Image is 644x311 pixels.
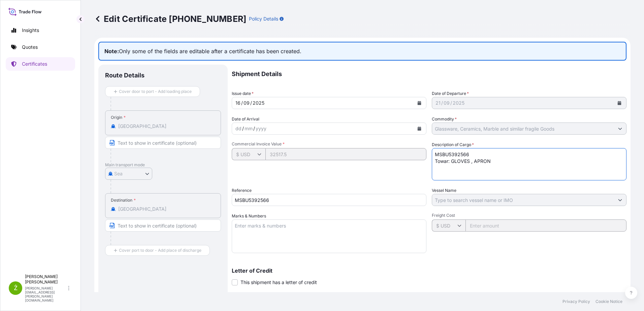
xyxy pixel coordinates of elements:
[235,125,242,133] div: day,
[25,274,67,285] p: [PERSON_NAME] [PERSON_NAME]
[443,99,450,107] div: month,
[232,116,259,123] span: Date of Arrival
[111,115,126,120] div: Origin
[104,48,119,55] strong: Note:
[6,57,75,71] a: Certificates
[114,170,123,177] span: Sea
[249,15,278,22] p: Policy Details
[432,141,474,148] label: Description of Cargo
[98,42,626,61] p: Only some of the fields are editable after a certificate has been created.
[414,98,425,108] button: Calendar
[253,125,255,133] div: /
[105,71,144,79] p: Route Details
[614,98,625,108] button: Calendar
[242,125,244,133] div: /
[111,198,136,203] div: Destination
[432,194,614,206] input: Type to search vessel name or IMO
[432,116,457,123] label: Commodity
[255,125,267,133] div: year,
[240,279,317,286] span: This shipment has a letter of credit
[105,168,152,180] button: Select transport
[614,123,626,135] button: Show suggestions
[595,299,622,304] a: Cookie Notice
[414,123,425,134] button: Calendar
[6,40,75,54] a: Quotes
[244,125,253,133] div: month,
[105,219,221,232] input: Text to appear on certificate
[252,99,265,107] div: year,
[452,99,465,107] div: year,
[6,24,75,37] a: Insights
[614,194,626,206] button: Show suggestions
[241,99,243,107] div: /
[22,27,39,34] p: Insights
[118,206,213,212] input: Destination
[22,61,47,67] p: Certificates
[250,99,252,107] div: /
[94,13,246,24] p: Edit Certificate [PHONE_NUMBER]
[450,99,452,107] div: /
[118,123,213,130] input: Origin
[432,187,456,194] label: Vessel Name
[25,286,67,302] p: [PERSON_NAME][EMAIL_ADDRESS][PERSON_NAME][DOMAIN_NAME]
[432,213,626,218] span: Freight Cost
[265,148,426,160] input: Enter amount
[432,123,614,135] input: Type to search commodity
[105,245,210,256] button: Cover port to door - Add place of discharge
[232,141,426,147] span: Commercial Invoice Value
[105,162,221,168] p: Main transport mode
[22,44,38,50] p: Quotes
[232,194,426,206] input: Enter booking reference
[441,99,443,107] div: /
[105,137,221,149] input: Text to appear on certificate
[105,86,200,97] button: Cover door to port - Add loading place
[232,187,252,194] label: Reference
[232,213,266,219] label: Marks & Numbers
[465,219,626,232] input: Enter amount
[119,247,201,254] span: Cover port to door - Add place of discharge
[232,268,626,273] p: Letter of Credit
[119,88,192,95] span: Cover door to port - Add loading place
[235,99,241,107] div: day,
[562,299,590,304] a: Privacy Policy
[432,148,626,180] textarea: MSBU5392566 Towar: GLOVES , APRON
[432,90,469,97] span: Date of Departure
[243,99,250,107] div: month,
[232,90,254,97] span: Issue date
[232,65,626,83] p: Shipment Details
[435,99,441,107] div: day,
[14,285,18,291] span: Ż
